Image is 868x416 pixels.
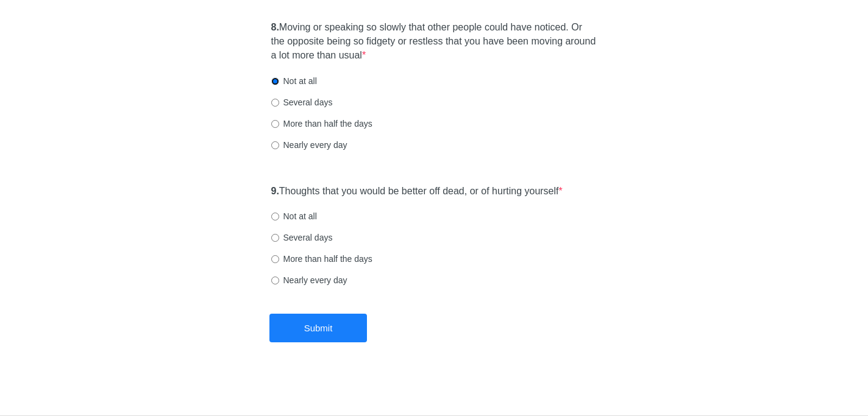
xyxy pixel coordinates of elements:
[271,99,279,107] input: Several days
[271,277,279,284] input: Nearly every day
[269,314,367,342] button: Submit
[271,185,563,199] label: Thoughts that you would be better off dead, or of hurting yourself
[271,139,347,151] label: Nearly every day
[271,213,279,220] input: Not at all
[271,21,597,63] label: Moving or speaking so slowly that other people could have noticed. Or the opposite being so fidge...
[271,75,317,87] label: Not at all
[271,186,279,196] strong: 9.
[271,255,279,263] input: More than half the days
[271,274,347,286] label: Nearly every day
[271,141,279,149] input: Nearly every day
[271,22,279,32] strong: 8.
[271,120,279,128] input: More than half the days
[271,118,372,130] label: More than half the days
[271,96,333,108] label: Several days
[271,231,333,244] label: Several days
[271,234,279,242] input: Several days
[271,77,279,85] input: Not at all
[271,253,372,265] label: More than half the days
[271,210,317,222] label: Not at all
